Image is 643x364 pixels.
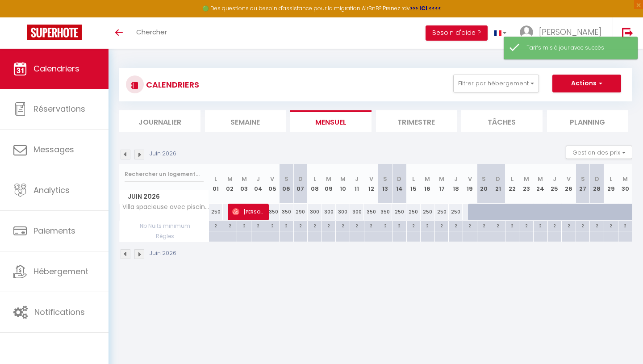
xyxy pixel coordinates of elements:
div: 2 [618,221,632,230]
span: [PERSON_NAME] [232,203,266,220]
span: Réservations [33,103,85,114]
div: 250 [392,204,406,220]
button: Actions [552,75,621,92]
abbr: D [397,175,401,183]
div: 300 [321,204,336,220]
th: 15 [406,164,421,204]
abbr: S [284,175,288,183]
div: 2 [562,221,576,230]
div: 350 [265,204,280,220]
div: 2 [378,221,392,230]
abbr: D [595,175,599,183]
div: 2 [251,221,265,230]
div: 350 [364,204,378,220]
abbr: S [383,175,387,183]
th: 20 [477,164,491,204]
div: 300 [308,204,322,220]
li: Trimestre [376,110,457,132]
abbr: L [214,175,217,183]
abbr: M [242,175,247,183]
div: 2 [590,221,604,230]
abbr: V [270,175,274,183]
div: 2 [350,221,364,230]
a: ... [PERSON_NAME] [513,17,613,49]
th: 10 [336,164,350,204]
span: [PERSON_NAME] [539,26,601,38]
th: 08 [308,164,322,204]
div: 250 [434,204,449,220]
div: 2 [364,221,378,230]
abbr: L [313,175,316,183]
div: 2 [223,221,237,230]
div: 2 [576,221,590,230]
span: Notifications [34,306,85,318]
span: Juin 2026 [120,190,209,203]
div: Tarifs mis à jour avec succès [526,44,628,52]
th: 12 [364,164,378,204]
li: Planning [547,110,628,132]
div: 2 [604,221,618,230]
div: 350 [378,204,392,220]
div: 2 [449,221,463,230]
div: 300 [350,204,364,220]
div: 250 [209,204,223,220]
th: 19 [463,164,477,204]
abbr: M [622,175,628,183]
th: 02 [223,164,237,204]
abbr: M [227,175,233,183]
li: Journalier [119,110,200,132]
abbr: M [340,175,346,183]
a: Chercher [129,17,174,49]
div: 2 [294,221,308,230]
abbr: M [538,175,543,183]
div: 2 [491,221,505,230]
abbr: M [326,175,331,183]
abbr: V [567,175,571,183]
a: >>> ICI <<<< [410,4,441,12]
span: Paiements [33,225,75,236]
abbr: J [256,175,260,183]
th: 05 [265,164,280,204]
abbr: M [439,175,444,183]
div: 2 [336,221,350,230]
th: 11 [350,164,364,204]
th: 06 [280,164,294,204]
th: 03 [237,164,251,204]
th: 14 [392,164,406,204]
abbr: D [496,175,500,183]
th: 28 [590,164,604,204]
abbr: M [425,175,430,183]
div: 300 [336,204,350,220]
div: 290 [293,204,308,220]
abbr: M [524,175,529,183]
h3: CALENDRIERS [144,75,199,95]
div: 2 [280,221,293,230]
div: 350 [280,204,294,220]
span: Messages [33,144,74,155]
button: Gestion des prix [566,146,632,159]
abbr: J [454,175,458,183]
div: 2 [407,221,421,230]
div: 2 [265,221,279,230]
div: 2 [477,221,491,230]
th: 16 [421,164,435,204]
th: 18 [449,164,463,204]
div: 250 [406,204,421,220]
th: 29 [604,164,618,204]
th: 23 [519,164,534,204]
th: 26 [562,164,576,204]
input: Rechercher un logement... [125,166,204,182]
p: Juin 2026 [150,150,176,158]
th: 01 [209,164,223,204]
abbr: L [511,175,514,183]
div: 2 [548,221,562,230]
th: 04 [251,164,265,204]
div: 250 [421,204,435,220]
div: 2 [392,221,406,230]
span: Chercher [136,27,167,37]
th: 24 [534,164,548,204]
abbr: V [468,175,472,183]
th: 09 [321,164,336,204]
div: 2 [463,221,477,230]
